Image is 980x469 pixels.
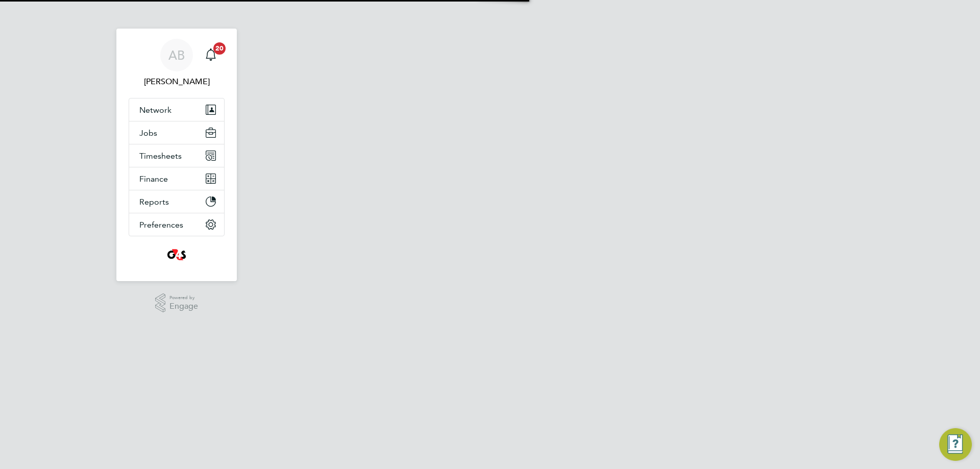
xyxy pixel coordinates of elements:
[129,246,225,263] a: Go to home page
[139,220,183,230] span: Preferences
[169,293,198,302] span: Powered by
[116,29,237,281] nav: Main navigation
[129,39,225,88] a: AB[PERSON_NAME]
[155,293,199,313] a: Powered byEngage
[168,48,185,62] span: AB
[129,144,224,167] button: Timesheets
[201,39,221,71] a: 20
[169,302,198,311] span: Engage
[129,76,225,88] span: Alex Beattie
[213,42,226,55] span: 20
[129,190,224,213] button: Reports
[129,167,224,190] button: Finance
[129,98,224,121] button: Network
[164,246,189,263] img: g4s4-logo-retina.png
[939,428,972,461] button: Engage Resource Center
[129,213,224,236] button: Preferences
[139,151,182,161] span: Timesheets
[139,105,171,115] span: Network
[139,174,168,184] span: Finance
[139,197,169,207] span: Reports
[129,121,224,144] button: Jobs
[139,128,157,138] span: Jobs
